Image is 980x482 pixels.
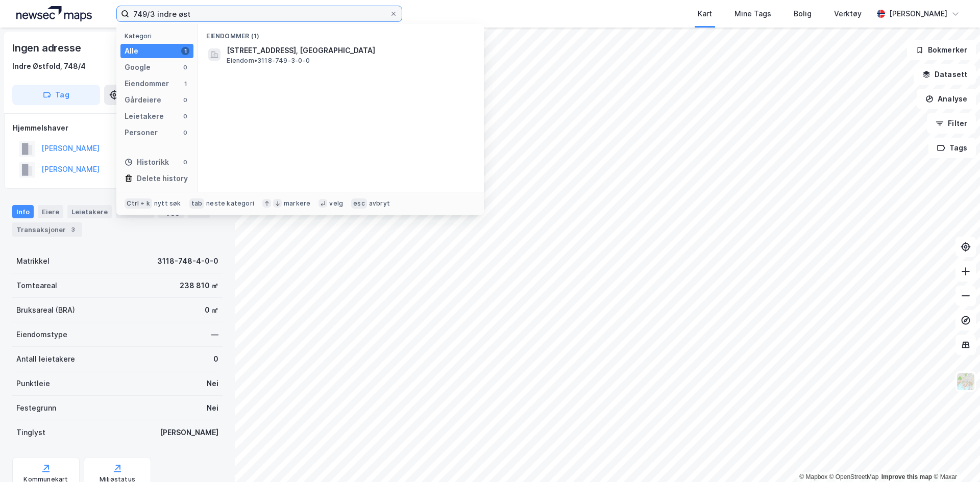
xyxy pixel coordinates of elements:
div: Ctrl + k [125,198,152,209]
span: Eiendom • 3118-749-3-0-0 [227,57,309,65]
div: Antall leietakere [16,353,75,365]
img: Z [956,372,975,391]
div: 0 [181,129,189,137]
a: OpenStreetMap [829,473,879,480]
div: Kontrollprogram for chat [929,433,980,482]
div: Google [125,61,151,73]
div: 3 [68,224,78,235]
div: Hjemmelshaver [13,122,222,134]
div: Verktøy [834,8,862,20]
button: Filter [927,113,976,134]
div: neste kategori [206,199,254,208]
button: Tag [12,85,100,105]
div: Tomteareal [16,280,57,292]
div: Personer [125,126,158,139]
div: nytt søk [154,199,181,208]
div: Kart [698,8,712,20]
button: Analyse [917,89,976,109]
div: 238 810 ㎡ [180,280,218,292]
iframe: Chat Widget [929,433,980,482]
div: Datasett [116,205,154,218]
div: Kategori [125,32,193,40]
div: Nei [207,377,218,390]
div: Mine Tags [734,8,771,20]
div: 1 [181,80,189,88]
div: Leietakere [67,205,112,218]
div: 3118-748-4-0-0 [157,255,218,267]
div: Eiendommer [125,78,169,90]
div: Bolig [794,8,812,20]
div: 0 ㎡ [205,304,218,316]
img: logo.a4113a55bc3d86da70a041830d287a7e.svg [16,6,92,21]
div: esc [351,198,367,209]
div: Historikk [125,156,169,168]
div: 0 [181,112,189,120]
div: Ingen adresse [12,40,83,56]
div: 1 [181,47,189,55]
button: Tags [928,138,976,158]
div: Info [12,205,34,218]
div: Transaksjoner [12,222,82,237]
div: Eiendomstype [16,328,67,341]
div: velg [329,199,343,208]
span: [STREET_ADDRESS], [GEOGRAPHIC_DATA] [227,44,472,57]
a: Improve this map [881,473,932,480]
div: Delete history [137,172,188,185]
div: 0 [181,63,189,71]
div: 0 [181,96,189,104]
div: Eiere [38,205,63,218]
div: Leietakere [125,110,164,122]
div: Matrikkel [16,255,50,267]
div: Festegrunn [16,402,56,414]
div: avbryt [369,199,390,208]
div: Indre Østfold, 748/4 [12,60,86,72]
div: Punktleie [16,377,50,390]
div: Bruksareal (BRA) [16,304,75,316]
div: Gårdeiere [125,94,161,106]
a: Mapbox [799,473,827,480]
button: Bokmerker [907,40,976,60]
div: — [211,328,218,341]
div: [PERSON_NAME] [160,426,218,439]
div: 0 [181,158,189,166]
input: Søk på adresse, matrikkel, gårdeiere, leietakere eller personer [129,6,389,21]
div: 0 [213,353,218,365]
div: Alle [125,45,138,57]
div: [PERSON_NAME] [889,8,947,20]
div: Nei [207,402,218,414]
button: Datasett [914,64,976,85]
div: Tinglyst [16,426,45,439]
div: tab [189,198,205,209]
div: markere [284,199,310,208]
div: Eiendommer (1) [198,24,484,42]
